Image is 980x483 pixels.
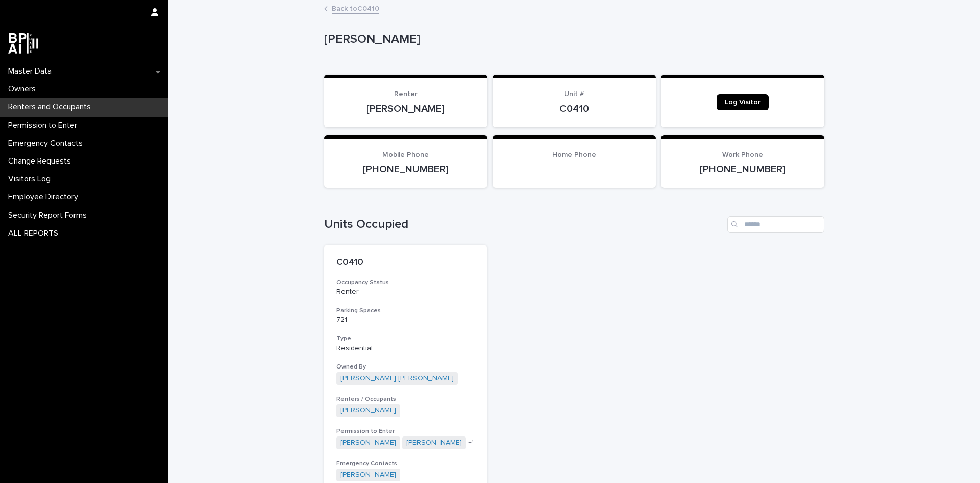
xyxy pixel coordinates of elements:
a: [PERSON_NAME] [340,406,396,415]
a: [PERSON_NAME] [340,471,396,479]
span: + 1 [468,440,474,446]
h3: Renters / Occupants [336,395,475,403]
span: Unit # [564,90,584,98]
p: Residential [336,344,475,353]
a: Log Visitor [717,94,769,110]
h1: Units Occupied [324,217,723,232]
h3: Permission to Enter [336,427,475,435]
p: Employee Directory [4,192,86,202]
a: [PHONE_NUMBER] [363,164,449,174]
p: Renter [336,288,475,296]
p: Security Report Forms [4,211,95,220]
h3: Occupancy Status [336,279,475,287]
a: [PHONE_NUMBER] [700,164,786,174]
p: [PERSON_NAME] [324,32,820,47]
h3: Owned By [336,363,475,371]
p: Visitors Log [4,174,59,184]
p: C0410 [505,103,644,115]
span: Renter [394,90,418,98]
p: C0410 [336,257,475,268]
p: Renters and Occupants [4,102,99,112]
p: Emergency Contacts [4,139,91,148]
p: Permission to Enter [4,121,85,130]
a: [PERSON_NAME] [340,439,396,447]
h3: Emergency Contacts [336,459,475,468]
p: Master Data [4,66,60,76]
span: Log Visitor [725,99,761,106]
span: Mobile Phone [382,151,429,158]
p: Change Requests [4,156,79,166]
h3: Parking Spaces [336,307,475,315]
input: Search [727,216,824,233]
span: Home Phone [552,151,596,158]
a: Back toC0410 [332,2,379,14]
p: [PERSON_NAME] [336,103,475,115]
a: [PERSON_NAME] [PERSON_NAME] [340,374,454,383]
span: Work Phone [722,151,763,158]
img: dwgmcNfxSF6WIOOXiGgu [8,33,38,54]
a: [PERSON_NAME] [406,439,462,447]
p: Owners [4,84,44,94]
p: 721 [336,316,475,325]
h3: Type [336,335,475,343]
p: ALL REPORTS [4,228,66,238]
